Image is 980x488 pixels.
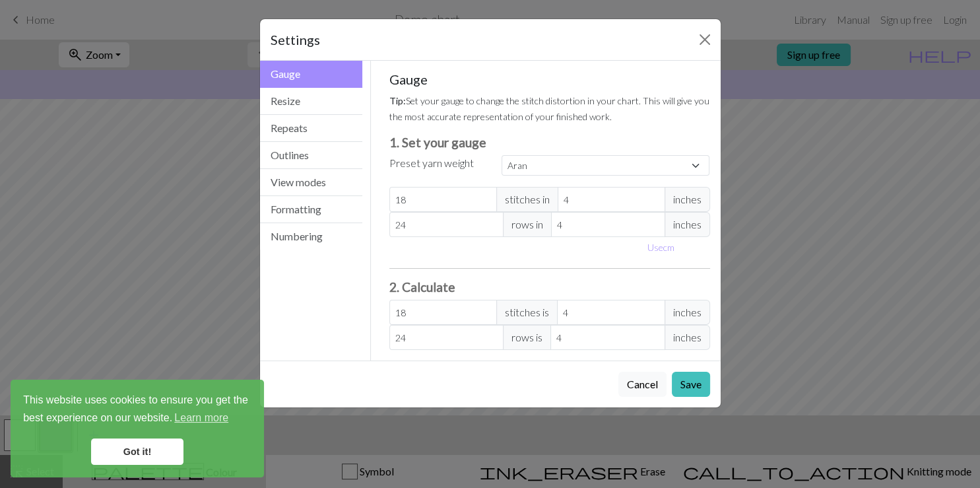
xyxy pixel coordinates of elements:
h3: 1. Set your gauge [389,135,710,150]
button: Numbering [260,223,363,250]
button: Save [672,372,710,397]
h5: Settings [271,30,320,50]
span: inches [665,325,710,350]
button: View modes [260,169,363,196]
span: inches [665,300,710,325]
a: dismiss cookie message [91,438,183,465]
button: Resize [260,88,363,115]
small: Set your gauge to change the stitch distortion in your chart. This will give you the most accurat... [389,95,709,122]
button: Cancel [618,372,667,397]
span: rows in [503,212,552,237]
span: stitches is [496,300,558,325]
button: Repeats [260,115,363,142]
button: Outlines [260,142,363,169]
h5: Gauge [389,71,710,87]
label: Preset yarn weight [389,155,474,171]
strong: Tip: [389,95,406,106]
span: inches [665,187,710,212]
button: Usecm [641,237,680,258]
button: Gauge [260,61,363,88]
span: stitches in [496,187,558,212]
a: learn more about cookies [172,408,230,428]
div: cookieconsent [11,380,264,477]
h3: 2. Calculate [389,279,710,295]
span: This website uses cookies to ensure you get the best experience on our website. [23,392,251,428]
span: inches [665,212,710,237]
button: Formatting [260,196,363,223]
span: rows is [503,325,551,350]
button: Close [694,29,715,50]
